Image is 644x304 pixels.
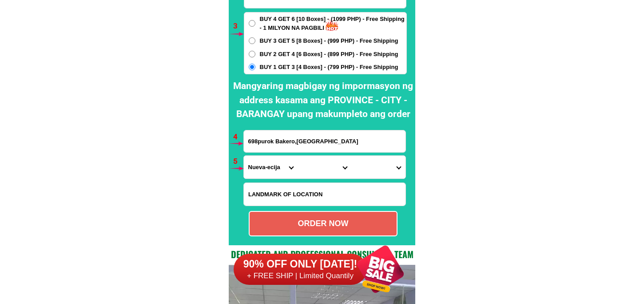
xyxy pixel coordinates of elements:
input: Input address [244,130,405,152]
input: BUY 1 GET 3 [4 Boxes] - (799 PHP) - Free Shipping [249,64,255,70]
span: BUY 4 GET 6 [10 Boxes] - (1099 PHP) - Free Shipping - 1 MILYON NA PAGBILI [260,15,406,32]
input: Input LANDMARKOFLOCATION [244,183,405,206]
input: BUY 4 GET 6 [10 Boxes] - (1099 PHP) - Free Shipping - 1 MILYON NA PAGBILI [249,20,255,27]
input: BUY 2 GET 4 [6 Boxes] - (899 PHP) - Free Shipping [249,51,255,57]
h6: 90% OFF ONLY [DATE]! [234,258,367,271]
select: Select province [244,156,298,178]
h6: 4 [233,131,243,143]
input: BUY 3 GET 5 [8 Boxes] - (999 PHP) - Free Shipping [249,37,255,44]
h6: + FREE SHIP | Limited Quantily [234,271,367,281]
select: Select commune [351,156,405,178]
h6: 5 [233,156,243,167]
span: BUY 3 GET 5 [8 Boxes] - (999 PHP) - Free Shipping [260,36,398,45]
h6: 3 [233,20,243,32]
h2: Dedicated and professional consulting team [229,247,415,261]
span: BUY 1 GET 3 [4 Boxes] - (799 PHP) - Free Shipping [260,63,398,72]
div: ORDER NOW [250,218,397,230]
h2: Mangyaring magbigay ng impormasyon ng address kasama ang PROVINCE - CITY - BARANGAY upang makumpl... [231,79,415,122]
select: Select district [298,156,351,178]
span: BUY 2 GET 4 [6 Boxes] - (899 PHP) - Free Shipping [260,50,398,59]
